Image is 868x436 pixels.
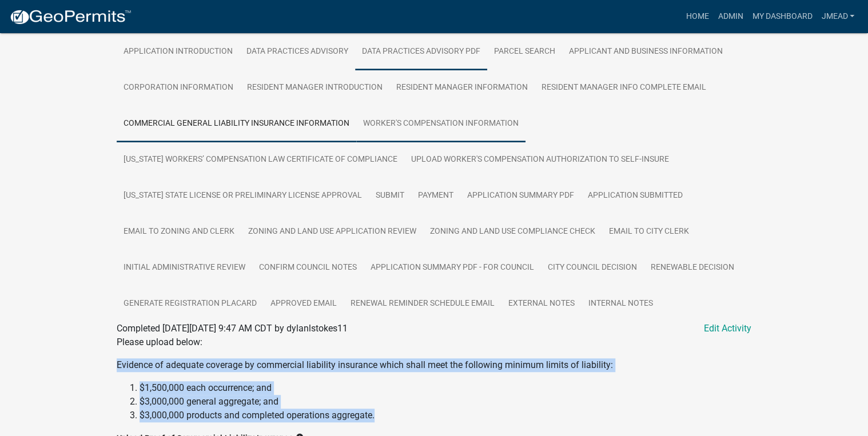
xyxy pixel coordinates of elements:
[541,250,644,286] a: City Council Decision
[140,409,751,422] li: $3,000,000 products and completed operations aggregate.
[582,286,660,322] a: Internal Notes
[423,214,602,250] a: Zoning and Land Use Compliance Check
[369,178,411,214] a: Submit
[602,214,696,250] a: Email to City Clerk
[240,34,355,70] a: Data Practices Advisory
[241,214,423,250] a: Zoning and Land Use Application Review
[535,70,713,106] a: Resident Manager Info Complete Email
[404,142,676,178] a: Upload Worker's Compensation Authorization to Self-Insure
[581,178,690,214] a: Application Submitted
[364,250,541,286] a: Application Summary PDF - For Council
[747,6,817,27] a: My Dashboard
[140,395,751,409] li: $3,000,000 general aggregate; and
[117,142,404,178] a: [US_STATE] Workers’ Compensation Law Certificate of Compliance
[117,286,264,322] a: Generate Registration Placard
[240,70,389,106] a: Resident Manager Introduction
[117,335,751,349] p: Please upload below:
[117,70,240,106] a: Corporation Information
[117,250,252,286] a: Initial Administrative Review
[117,214,241,250] a: Email to Zoning and Clerk
[562,34,730,70] a: Applicant and Business Information
[117,358,751,372] p: Evidence of adequate coverage by commercial liability insurance which shall meet the following mi...
[117,106,356,142] a: Commercial General Liability Insurance Information
[117,34,240,70] a: Application Introduction
[817,6,859,27] a: jmead
[117,178,369,214] a: [US_STATE] State License or Preliminary License Approval
[411,178,460,214] a: Payment
[117,323,348,334] span: Completed [DATE][DATE] 9:47 AM CDT by dylanlstokes11
[252,250,364,286] a: Confirm Council Notes
[487,34,562,70] a: Parcel search
[501,286,582,322] a: External Notes
[713,6,747,27] a: Admin
[140,381,751,395] li: $1,500,000 each occurrence; and
[704,322,751,335] a: Edit Activity
[264,286,344,322] a: Approved Email
[355,34,487,70] a: Data Practices Advisory PDF
[389,70,535,106] a: Resident Manager Information
[644,250,741,286] a: Renewable Decision
[356,106,525,142] a: Worker's Compensation Information
[344,286,501,322] a: Renewal Reminder Schedule Email
[681,6,713,27] a: Home
[460,178,581,214] a: Application Summary PDF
